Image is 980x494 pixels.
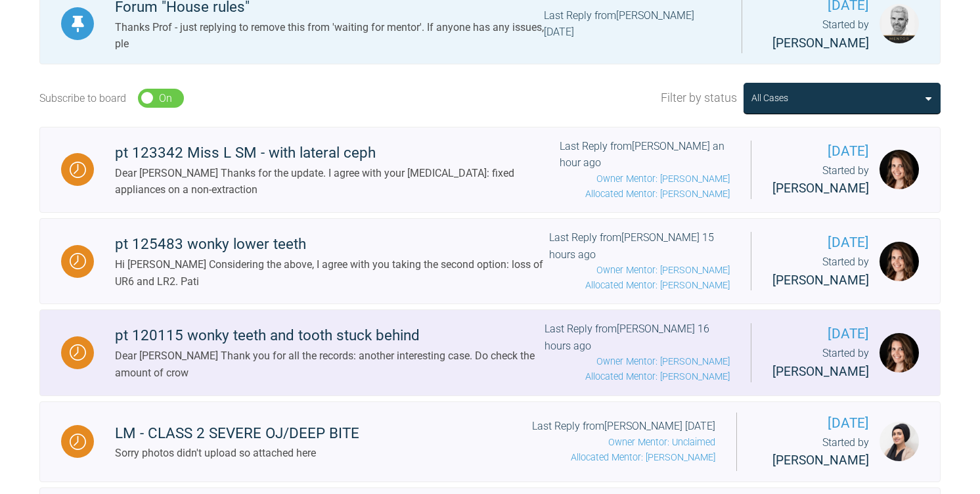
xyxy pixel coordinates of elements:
[70,16,86,32] img: Pinned
[115,348,545,381] div: Dear [PERSON_NAME] Thank you for all the records: another interesting case. Do check the amount o...
[115,165,560,198] div: Dear [PERSON_NAME] Thanks for the update. I agree with your [MEDICAL_DATA]: fixed appliances on a...
[532,435,715,450] p: Owner Mentor: Unclaimed
[545,321,730,384] div: Last Reply from [PERSON_NAME] 16 hours ago
[772,141,869,162] span: [DATE]
[39,218,941,304] a: Waitingpt 125483 wonky lower teethHi [PERSON_NAME] Considering the above, I agree with you taking...
[115,141,560,165] div: pt 123342 Miss L SM - with lateral ceph
[560,138,730,202] div: Last Reply from [PERSON_NAME] an hour ago
[772,345,869,382] div: Started by
[758,434,869,471] div: Started by
[544,7,721,41] div: Last Reply from [PERSON_NAME] [DATE]
[549,278,730,293] p: Allocated Mentor: [PERSON_NAME]
[560,187,730,202] p: Allocated Mentor: [PERSON_NAME]
[545,369,730,384] p: Allocated Mentor: [PERSON_NAME]
[772,35,869,51] span: [PERSON_NAME]
[549,263,730,278] p: Owner Mentor: [PERSON_NAME]
[115,256,549,290] div: Hi [PERSON_NAME] Considering the above, I agree with you taking the second option: loss of UR6 an...
[39,127,941,213] a: Waitingpt 123342 Miss L SM - with lateral cephDear [PERSON_NAME] Thanks for the update. I agree w...
[772,181,869,196] span: [PERSON_NAME]
[70,253,86,269] img: Waiting
[39,401,941,483] a: WaitingLM - CLASS 2 SEVERE OJ/DEEP BITESorry photos didn't upload so attached hereLast Reply from...
[758,413,869,434] span: [DATE]
[880,333,919,372] img: Alexandra Lee
[39,309,941,395] a: Waitingpt 120115 wonky teeth and tooth stuck behindDear [PERSON_NAME] Thank you for all the recor...
[772,453,869,468] span: [PERSON_NAME]
[772,254,869,290] div: Started by
[115,233,549,256] div: pt 125483 wonky lower teeth
[880,422,919,461] img: Attiya Ahmed
[70,434,86,450] img: Waiting
[772,323,869,345] span: [DATE]
[772,273,869,288] span: [PERSON_NAME]
[880,150,919,189] img: Alexandra Lee
[560,171,730,187] p: Owner Mentor: [PERSON_NAME]
[115,324,545,348] div: pt 120115 wonky teeth and tooth stuck behind
[115,19,544,53] div: Thanks Prof - just replying to remove this from 'waiting for mentor'. If anyone has any issues, ple
[661,89,737,108] span: Filter by status
[772,232,869,254] span: [DATE]
[159,90,172,107] div: On
[115,422,359,445] div: LM - CLASS 2 SEVERE OJ/DEEP BITE
[70,344,86,361] img: Waiting
[39,90,126,107] div: Subscribe to board
[532,450,715,465] p: Allocated Mentor: [PERSON_NAME]
[880,4,919,43] img: Ross Hobson
[549,229,730,293] div: Last Reply from [PERSON_NAME] 15 hours ago
[880,242,919,281] img: Alexandra Lee
[532,418,715,465] div: Last Reply from [PERSON_NAME] [DATE]
[70,162,86,178] img: Waiting
[115,445,359,462] div: Sorry photos didn't upload so attached here
[772,364,869,379] span: [PERSON_NAME]
[772,162,869,199] div: Started by
[545,354,730,369] p: Owner Mentor: [PERSON_NAME]
[763,16,869,53] div: Started by
[751,91,788,105] div: All Cases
